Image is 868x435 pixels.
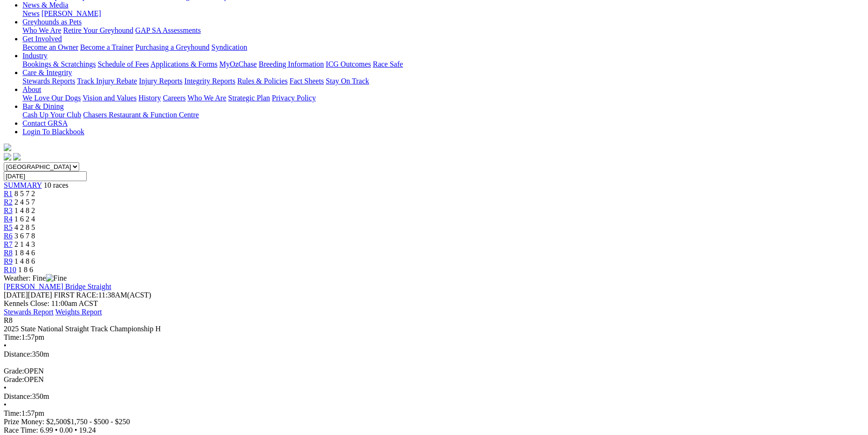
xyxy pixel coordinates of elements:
[22,77,864,85] div: Care & Integrity
[79,426,96,434] span: 19.24
[22,60,864,69] div: Industry
[4,215,13,223] a: R4
[219,60,257,68] a: MyOzChase
[4,392,864,401] div: 350m
[4,375,24,383] span: Grade:
[326,77,369,85] a: Stay On Track
[15,223,35,231] span: 4 2 8 5
[4,153,11,160] img: facebook.svg
[82,94,136,102] a: Vision and Values
[15,198,35,206] span: 2 4 5 7
[22,43,864,52] div: Get Involved
[4,190,13,198] span: R1
[373,60,403,68] a: Race Safe
[22,43,78,51] a: Become an Owner
[135,26,201,34] a: GAP SA Assessments
[67,418,130,426] span: $1,750 - $500 - $250
[22,128,84,136] a: Login To Blackbook
[13,153,21,160] img: twitter.svg
[237,77,288,85] a: Rules & Policies
[15,215,35,223] span: 1 6 2 4
[187,94,226,102] a: Who We Are
[15,240,35,248] span: 2 1 4 3
[22,119,67,127] a: Contact GRSA
[4,299,864,308] div: Kennels Close: 11:00am ACST
[4,350,864,359] div: 350m
[22,1,68,9] a: News & Media
[4,257,13,265] a: R9
[4,308,53,316] a: Stewards Report
[184,77,235,85] a: Integrity Reports
[4,249,13,257] a: R8
[22,102,64,110] a: Bar & Dining
[22,52,47,60] a: Industry
[326,60,371,68] a: ICG Outcomes
[163,94,186,102] a: Careers
[22,111,864,119] div: Bar & Dining
[4,206,13,214] a: R3
[44,181,68,189] span: 10 races
[15,190,35,198] span: 8 5 7 2
[97,60,149,68] a: Schedule of Fees
[4,181,42,189] a: SUMMARY
[22,9,864,18] div: News & Media
[22,35,62,43] a: Get Involved
[15,257,35,265] span: 1 4 8 6
[4,418,864,426] div: Prize Money: $2,500
[138,94,161,102] a: History
[4,367,24,375] span: Grade:
[4,171,87,181] input: Select date
[63,26,134,34] a: Retire Your Greyhound
[80,43,134,51] a: Become a Trainer
[54,291,98,299] span: FIRST RACE:
[22,9,39,17] a: News
[22,94,864,102] div: About
[18,266,33,274] span: 1 8 6
[4,266,16,274] a: R10
[4,392,32,400] span: Distance:
[4,198,13,206] a: R2
[290,77,324,85] a: Fact Sheets
[22,111,81,119] a: Cash Up Your Club
[4,367,864,375] div: OPEN
[4,291,28,299] span: [DATE]
[4,240,13,248] a: R7
[4,409,22,417] span: Time:
[4,350,32,358] span: Distance:
[4,232,13,240] a: R6
[4,282,111,290] a: [PERSON_NAME] Bridge Straight
[54,291,151,299] span: 11:38AM(ACST)
[4,333,864,342] div: 1:57pm
[4,375,864,384] div: OPEN
[22,60,96,68] a: Bookings & Scratchings
[22,94,81,102] a: We Love Our Dogs
[15,232,35,240] span: 3 6 7 8
[4,223,13,231] a: R5
[272,94,316,102] a: Privacy Policy
[22,18,82,26] a: Greyhounds as Pets
[211,43,247,51] a: Syndication
[46,274,67,282] img: Fine
[75,426,77,434] span: •
[22,69,72,76] a: Care & Integrity
[4,426,38,434] span: Race Time:
[4,274,67,282] span: Weather: Fine
[15,206,35,214] span: 1 4 8 2
[228,94,270,102] a: Strategic Plan
[4,409,864,418] div: 1:57pm
[4,384,7,392] span: •
[4,342,7,350] span: •
[4,333,22,341] span: Time:
[139,77,182,85] a: Injury Reports
[55,308,102,316] a: Weights Report
[259,60,324,68] a: Breeding Information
